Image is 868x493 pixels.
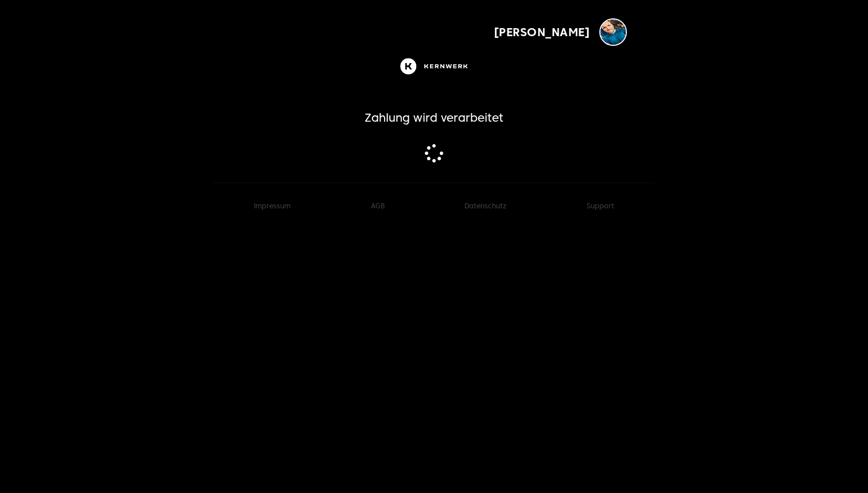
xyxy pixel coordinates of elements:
[254,201,290,210] a: Impressum
[371,201,385,210] a: AGB
[464,201,506,210] a: Datenschutz
[494,24,591,40] span: [PERSON_NAME]
[223,110,645,126] h1: Zahlung wird verarbeitet
[587,201,614,211] button: Support
[494,18,627,46] button: [PERSON_NAME]
[397,55,471,77] img: Kernwerk®
[599,18,627,46] img: Mirko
